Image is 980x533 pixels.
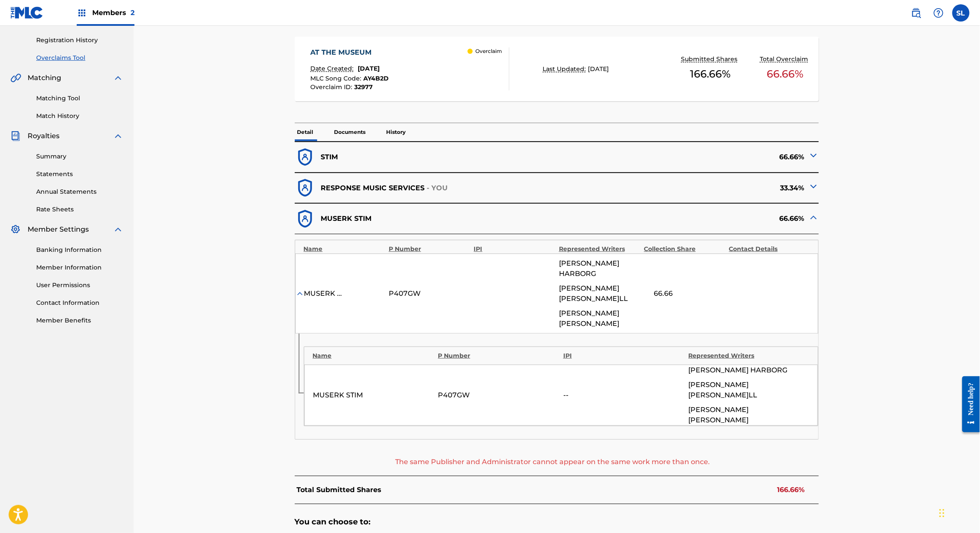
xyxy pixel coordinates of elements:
div: Dra [939,500,945,526]
img: expand [113,224,123,235]
div: MUSERK STIM [313,390,434,400]
div: -- [563,390,684,400]
a: Member Information [36,263,123,272]
div: Represented Writers [689,351,810,360]
p: 166.66% [777,485,805,495]
img: help [933,8,944,18]
iframe: Chat Widget [937,492,980,533]
img: dfb38c8551f6dcc1ac04.svg [295,208,316,229]
span: [PERSON_NAME] [PERSON_NAME] [688,405,809,425]
div: 33.34% [557,177,819,198]
a: Matching Tool [36,94,123,103]
div: Name [313,351,434,360]
p: STIM [321,152,338,162]
div: P Number [389,245,469,254]
a: Rate Sheets [36,205,123,214]
span: [DATE] [588,65,609,73]
img: Royalties [10,131,21,141]
a: Member Benefits [36,316,123,325]
span: Overclaim ID : [310,83,354,91]
div: P407GW [438,390,559,400]
p: MUSERK STIM [321,214,371,224]
span: [PERSON_NAME] HARBORG [559,258,640,279]
img: expand [113,131,123,141]
a: Statements [36,170,123,179]
div: AT THE MUSEUM [310,47,389,58]
span: [PERSON_NAME] [PERSON_NAME]LL [688,380,809,400]
div: Contact Details [729,245,810,254]
div: Collection Share [644,245,724,254]
div: 66.66% [557,147,819,168]
img: Member Settings [10,224,21,235]
a: Annual Statements [36,187,123,196]
a: Public Search [908,4,925,22]
p: Documents [332,123,368,141]
img: expand-cell-toggle [808,150,819,161]
a: User Permissions [36,281,123,290]
a: AT THE MUSEUMDate Created:[DATE]MLC Song Code:AY4B2DOverclaim ID:32977 OverclaimLast Updated:[DAT... [295,37,819,101]
div: Chatt-widget [937,492,980,533]
div: Help [930,4,947,22]
img: expand-cell-toggle [808,181,819,192]
img: Matching [10,73,21,83]
div: The same Publisher and Administrator cannot appear on the same work more than once. [295,457,811,467]
img: MLC Logo [10,6,44,19]
span: [DATE] [358,65,380,72]
a: Banking Information [36,245,123,254]
p: Overclaim [475,47,502,55]
img: dfb38c8551f6dcc1ac04.svg [295,177,316,198]
a: Contact Information [36,298,123,307]
span: 2 [131,9,134,17]
p: RESPONSE MUSIC SERVICES [321,183,424,193]
a: Registration History [36,36,123,45]
span: [PERSON_NAME] [PERSON_NAME]LL [559,283,640,304]
span: 32977 [354,83,373,91]
span: Member Settings [28,224,89,235]
p: Detail [295,123,316,141]
img: Top Rightsholders [77,8,87,18]
div: P Number [438,351,559,360]
span: MLC Song Code : [310,74,363,82]
p: Total Overclaim [760,55,811,64]
span: 66.66 % [767,66,804,82]
img: expand-cell-toggle [296,289,304,298]
p: History [384,123,409,141]
a: Match History [36,112,123,121]
span: Matching [28,73,61,83]
img: expand [113,73,123,83]
span: [PERSON_NAME] HARBORG [688,365,787,375]
p: Total Submitted Shares [297,485,382,495]
div: IPI [563,351,684,360]
a: Summary [36,152,123,161]
div: Represented Writers [559,245,640,254]
img: expand-cell-toggle [808,212,819,223]
span: [PERSON_NAME] [PERSON_NAME] [559,308,640,329]
p: Last Updated: [543,65,588,74]
h5: You can choose to: [295,517,819,527]
div: Name [304,245,384,254]
p: - YOU [427,183,448,193]
p: Date Created: [310,64,356,73]
div: User Menu [952,4,970,22]
a: Overclaims Tool [36,53,123,62]
span: AY4B2D [363,74,389,82]
img: search [911,8,921,18]
span: Royalties [28,131,59,141]
img: dfb38c8551f6dcc1ac04.svg [295,147,316,168]
span: 166.66 % [690,66,731,82]
div: IPI [474,245,555,254]
span: Members [92,8,134,18]
p: Submitted Shares [681,55,740,64]
iframe: Resource Center [956,369,980,440]
div: 66.66% [557,208,819,229]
